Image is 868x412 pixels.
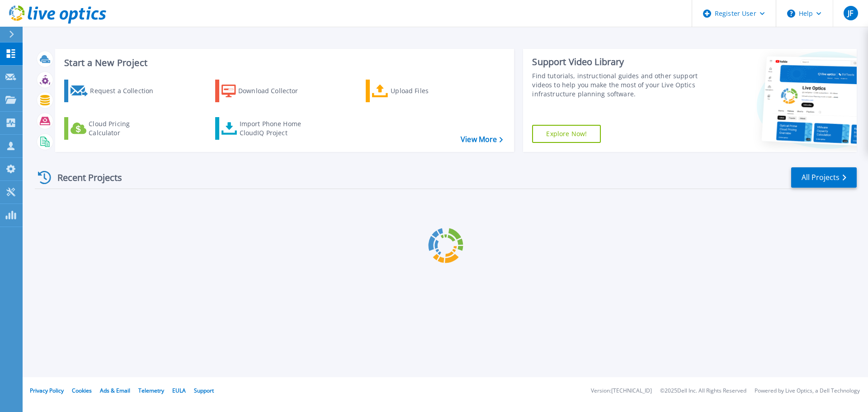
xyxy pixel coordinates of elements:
a: Download Collector [215,80,316,102]
div: Recent Projects [35,166,134,189]
div: Cloud Pricing Calculator [89,119,161,137]
li: Powered by Live Optics, a Dell Technology [755,388,860,394]
a: EULA [172,387,186,394]
div: Import Phone Home CloudIQ Project [240,119,310,137]
a: Request a Collection [64,80,165,102]
div: Find tutorials, instructional guides and other support videos to help you make the most of your L... [532,71,702,99]
h3: Start a New Project [64,58,503,68]
a: Telemetry [138,387,164,394]
span: JF [848,9,853,17]
a: Ads & Email [100,387,130,394]
a: Explore Now! [532,125,601,143]
div: Support Video Library [532,56,702,68]
a: Upload Files [366,80,467,102]
a: Cloud Pricing Calculator [64,117,165,140]
div: Upload Files [391,82,463,100]
a: View More [461,135,503,144]
a: All Projects [791,167,857,188]
div: Download Collector [238,82,311,100]
li: Version: [TECHNICAL_ID] [591,388,652,394]
a: Privacy Policy [30,387,64,394]
div: Request a Collection [90,82,162,100]
a: Support [194,387,214,394]
a: Cookies [72,387,92,394]
li: © 2025 Dell Inc. All Rights Reserved [660,388,746,394]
